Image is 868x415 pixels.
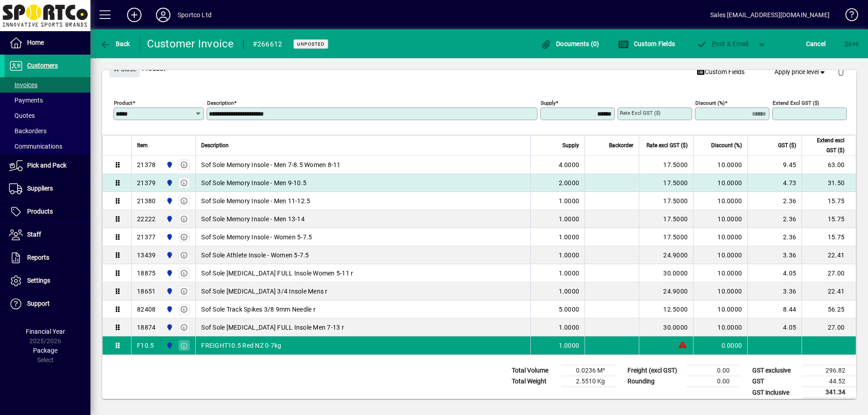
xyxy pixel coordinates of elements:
[27,39,44,46] span: Home
[747,174,802,192] td: 4.73
[802,282,856,300] td: 22.41
[747,300,802,318] td: 8.44
[802,246,856,264] td: 22.41
[5,77,90,93] a: Invoices
[137,233,156,242] div: 21377
[693,264,747,282] td: 10.0000
[645,160,688,169] div: 17.5000
[645,251,688,260] div: 24.9000
[693,210,747,228] td: 10.0000
[839,2,857,31] a: Knowledge Base
[27,300,50,307] span: Support
[693,64,748,80] button: Custom Fields
[137,140,148,150] span: Item
[693,156,747,174] td: 10.0000
[120,7,149,23] button: Add
[747,156,802,174] td: 9.45
[559,341,580,350] span: 1.0000
[559,251,580,260] span: 1.0000
[693,192,747,210] td: 10.0000
[137,160,156,169] div: 21378
[137,305,156,314] div: 82408
[645,323,688,332] div: 30.0000
[164,268,174,278] span: Sportco Ltd Warehouse
[297,41,325,47] span: Unposted
[201,305,316,314] span: Sof Sole Track Spikes 3/8 9mm Needle r
[149,7,178,23] button: Profile
[207,100,234,106] mat-label: Description
[747,264,802,282] td: 4.05
[559,305,580,314] span: 5.0000
[802,228,856,246] td: 15.75
[538,36,602,52] button: Documents (0)
[645,287,688,296] div: 24.9000
[137,323,156,332] div: 18874
[804,36,828,52] button: Cancel
[26,328,65,335] span: Financial Year
[90,36,140,52] app-page-header-button: Back
[9,143,62,150] span: Communications
[98,36,132,52] button: Back
[137,269,156,278] div: 18875
[541,100,556,106] mat-label: Supply
[178,8,212,22] div: Sportco Ltd
[645,269,688,278] div: 30.0000
[696,40,749,47] span: ost & Email
[802,365,856,376] td: 296.82
[747,210,802,228] td: 2.36
[620,110,660,116] mat-label: Rate excl GST ($)
[710,8,830,22] div: Sales [EMAIL_ADDRESS][DOMAIN_NAME]
[559,160,580,169] span: 4.0000
[645,233,688,242] div: 17.5000
[778,140,796,150] span: GST ($)
[27,162,66,169] span: Pick and Pack
[844,37,859,51] span: ave
[646,140,688,150] span: Rate excl GST ($)
[201,214,305,224] span: Sof Sole Memory Insole - Men 13-14
[802,210,856,228] td: 15.75
[137,341,154,350] div: F10.5
[27,254,49,261] span: Reports
[201,140,229,150] span: Description
[645,214,688,224] div: 17.5000
[559,269,580,278] span: 1.0000
[693,246,747,264] td: 10.0000
[201,160,340,169] span: Sof Sole Memory Insole - Men 7-8.5 Women 8-11
[559,214,580,224] span: 1.0000
[747,192,802,210] td: 2.36
[33,347,57,354] span: Package
[693,174,747,192] td: 10.0000
[27,277,50,284] span: Settings
[164,178,174,188] span: Sportco Ltd Warehouse
[5,139,90,154] a: Communications
[9,97,43,104] span: Payments
[561,365,616,376] td: 0.0236 M³
[5,224,90,246] a: Staff
[5,270,90,292] a: Settings
[771,64,830,80] button: Apply price level
[201,269,353,278] span: Sof Sole [MEDICAL_DATA] FULL Insole Women 5-11 r
[747,318,802,336] td: 4.05
[802,174,856,192] td: 31.50
[561,376,616,387] td: 2.5510 Kg
[5,177,90,200] a: Suppliers
[645,196,688,205] div: 17.5000
[164,340,174,350] span: Sportco Ltd Warehouse
[27,62,58,69] span: Customers
[559,196,580,205] span: 1.0000
[559,287,580,296] span: 1.0000
[693,300,747,318] td: 10.0000
[692,36,753,52] button: Post & Email
[645,178,688,187] div: 17.5000
[712,40,716,47] span: P
[693,336,747,354] td: 0.0000
[559,178,580,187] span: 2.0000
[693,282,747,300] td: 10.0000
[164,232,174,242] span: Sportco Ltd Warehouse
[806,37,826,51] span: Cancel
[5,201,90,223] a: Products
[5,247,90,269] a: Reports
[559,233,580,242] span: 1.0000
[645,305,688,314] div: 12.5000
[114,100,132,106] mat-label: Product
